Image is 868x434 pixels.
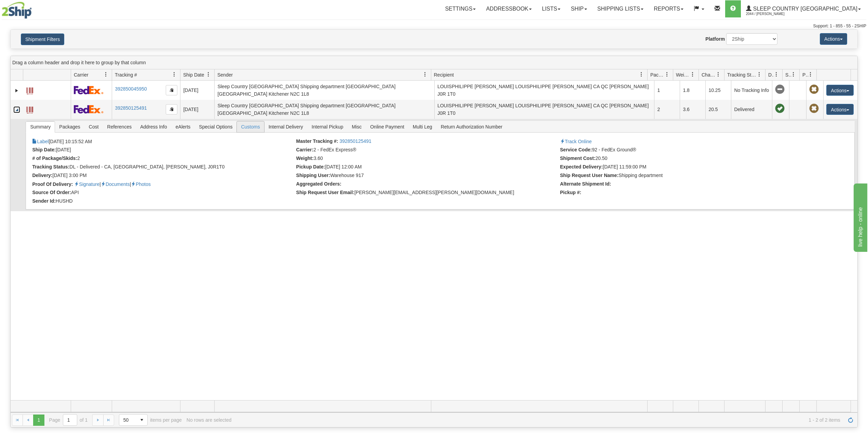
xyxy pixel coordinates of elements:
a: Collapse [13,106,20,113]
li: [DATE] 11:59:00 PM [560,164,822,171]
button: Copy to clipboard [166,104,177,114]
li: Warehouse 917 (28643) [296,173,558,179]
strong: Shipment Cost: [560,155,595,161]
td: Delivered [731,100,772,119]
span: Page of 1 [49,414,88,426]
input: Page 1 [63,415,77,425]
a: Ship [566,0,592,17]
a: Tracking # filter column settings [168,69,180,80]
a: Ship Date filter column settings [203,69,214,80]
td: [DATE] [180,81,214,100]
span: eAlerts [172,121,195,132]
span: Pickup Not Assigned [809,85,819,94]
strong: Proof Of Delivery: [32,181,73,187]
span: Multi Leg [409,121,436,132]
strong: Shipping User: [296,173,330,178]
strong: Ship Request User Email: [296,190,354,195]
span: Charge [702,71,716,78]
a: Label [26,84,33,95]
span: Shipment Issues [785,71,791,78]
a: Shipping lists [592,0,649,17]
button: Actions [826,85,854,96]
strong: Aggregated Orders: [296,181,341,187]
span: Packages [55,121,84,132]
td: LOUISPHILIPPE [PERSON_NAME] LOUISPHILIPPE [PERSON_NAME] CA QC [PERSON_NAME] J0R 1T0 [434,100,654,119]
span: Delivery Status [768,71,774,78]
span: items per page [119,414,182,426]
button: Shipment Filters [21,33,64,45]
li: | | [32,181,294,188]
a: 392850125491 [115,105,147,111]
li: 2 - FedEx Express® [296,147,558,154]
span: Customs [237,121,264,132]
span: select [136,415,147,425]
span: Carrier [74,71,89,78]
button: Actions [820,33,847,45]
td: 10.25 [705,81,731,100]
strong: Delivery: [32,173,52,178]
a: Pickup Status filter column settings [805,69,816,80]
span: Summary [26,121,55,132]
span: Return Authorization Number [437,121,507,132]
button: Actions [826,104,854,115]
td: 1.8 [680,81,705,100]
li: DL - Delivered - CA, [GEOGRAPHIC_DATA], [PERSON_NAME], J0R1T0 [32,164,294,171]
span: Address Info [136,121,171,132]
li: [DATE] [32,147,294,154]
li: [DATE] 3:00 PM [32,173,294,179]
span: Internal Delivery [265,121,307,132]
strong: Ship Date: [32,147,56,152]
td: 3.6 [680,100,705,119]
li: [PERSON_NAME][EMAIL_ADDRESS][PERSON_NAME][DOMAIN_NAME] [296,190,558,196]
li: HUSHD [32,198,294,205]
strong: Sender Id: [32,198,55,204]
span: Sleep Country [GEOGRAPHIC_DATA] [751,6,857,12]
td: 2 [654,100,680,119]
a: Shipment Issues filter column settings [788,69,799,80]
button: Copy to clipboard [166,85,177,95]
iframe: chat widget [852,182,867,252]
span: References [103,121,136,132]
li: 3.60 [296,155,558,162]
a: Charge filter column settings [713,69,724,80]
span: Internal Pickup [308,121,348,132]
a: Sleep Country [GEOGRAPHIC_DATA] 2044 / [PERSON_NAME] [741,0,866,17]
a: 392850125491 [339,138,371,144]
a: Proof of delivery signature [74,181,99,187]
a: Tracking Status filter column settings [754,69,765,80]
span: Online Payment [366,121,408,132]
td: Sleep Country [GEOGRAPHIC_DATA] Shipping department [GEOGRAPHIC_DATA] [GEOGRAPHIC_DATA] Kitchener... [214,100,434,119]
a: Proof of delivery images [131,181,151,187]
td: Sleep Country [GEOGRAPHIC_DATA] Shipping department [GEOGRAPHIC_DATA] [GEOGRAPHIC_DATA] Kitchener... [214,81,434,100]
span: Weight [676,71,690,78]
div: Support: 1 - 855 - 55 - 2SHIP [2,23,866,29]
a: Weight filter column settings [687,69,699,80]
span: Ship Date [183,71,204,78]
span: No Tracking Info [775,85,785,94]
a: Recipient filter column settings [636,69,647,80]
span: Page 1 [33,415,44,425]
span: 2044 / [PERSON_NAME] [746,11,797,17]
div: No rows are selected [187,417,232,423]
img: logo2044.jpg [2,2,32,19]
li: 2 [32,155,294,162]
strong: Master Tracking #: [296,138,338,144]
a: 392850045950 [115,86,147,92]
td: No Tracking Info [731,81,772,100]
a: Lists [537,0,566,17]
li: 20.50 [560,155,822,162]
li: [DATE] 12:00 AM [296,164,558,171]
a: Packages filter column settings [661,69,673,80]
span: Cost [85,121,103,132]
a: Reports [649,0,689,17]
strong: Service Code: [560,147,592,152]
td: LOUISPHILIPPE [PERSON_NAME] LOUISPHILIPPE [PERSON_NAME] CA QC [PERSON_NAME] J0R 1T0 [434,81,654,100]
label: Platform [705,36,725,42]
a: Label [26,104,33,114]
td: 1 [654,81,680,100]
strong: Weight: [296,155,314,161]
img: 2 - FedEx Express® [74,105,104,113]
span: Sender [217,71,233,78]
span: Pickup Not Assigned [809,104,819,113]
a: Expand [13,87,20,94]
